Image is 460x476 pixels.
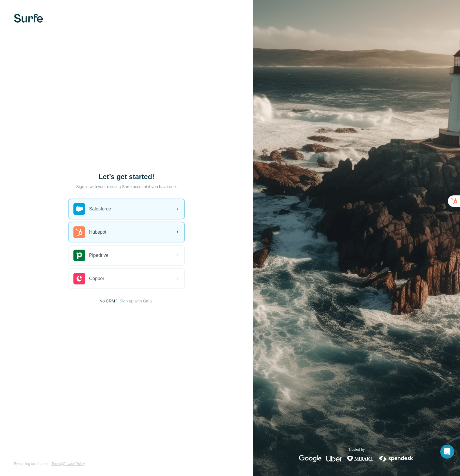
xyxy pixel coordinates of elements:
img: hubspot's logo [73,226,85,238]
img: salesforce's logo [73,203,85,215]
span: Copper [89,275,104,282]
img: google's logo [299,455,322,462]
a: Privacy Policy [63,462,85,466]
p: Trusted by [348,447,365,452]
button: Sign up with Gmail [120,298,154,304]
p: Sign in with your existing Surfe account if you have one. [76,184,177,190]
span: Hubspot [89,229,107,236]
span: Salesforce [89,205,111,212]
span: No CRM? [100,298,117,304]
div: Open Intercom Messenger [440,445,454,459]
span: Pipedrive [89,252,109,259]
a: Terms [51,462,61,466]
span: By signing up, I agree to & [14,461,85,466]
img: Surfe's logo [14,14,43,23]
img: copper's logo [73,273,85,284]
img: mirakl's logo [347,455,374,462]
img: uber's logo [326,455,342,462]
img: pipedrive's logo [73,250,85,261]
img: spendesk's logo [378,455,414,462]
h1: Let’s get started! [68,172,185,181]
